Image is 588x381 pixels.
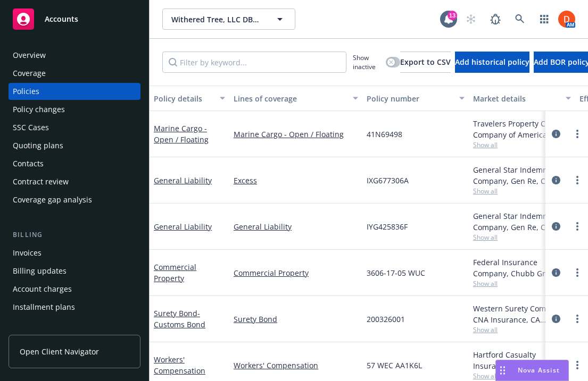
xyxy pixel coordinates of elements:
[9,65,140,82] a: Coverage
[353,53,382,71] span: Show inactive
[495,360,569,381] button: Nova Assist
[473,303,571,325] div: Western Surety Company, CNA Insurance, CA [PERSON_NAME] & Company Inc
[162,9,295,30] button: Withered Tree, LLC DBA Craft and Flow
[473,93,559,104] div: Market details
[473,210,571,233] div: General Star Indemnity Company, Gen Re, CRC Group
[485,9,506,30] a: Report a Bug
[455,57,529,67] span: Add historical policy
[13,299,75,316] div: Installment plans
[496,360,509,380] div: Drag to move
[13,83,39,100] div: Policies
[9,244,140,261] a: Invoices
[473,187,571,196] span: Show all
[162,52,346,73] input: Filter by keyword...
[367,314,405,325] span: 200326001
[154,123,209,145] a: Marine Cargo - Open / Floating
[13,173,69,190] div: Contract review
[13,155,44,172] div: Contacts
[558,11,575,28] img: photo
[9,4,140,34] a: Accounts
[400,57,451,67] span: Export to CSV
[13,119,49,136] div: SSC Cases
[518,366,560,375] span: Nova Assist
[469,86,575,111] button: Market details
[367,93,453,104] div: Policy number
[362,86,469,111] button: Policy number
[9,155,140,172] a: Contacts
[9,119,140,136] a: SSC Cases
[13,244,42,261] div: Invoices
[571,220,584,233] a: more
[571,312,584,325] a: more
[234,93,346,104] div: Lines of coverage
[154,354,205,376] a: Workers' Compensation
[550,220,562,233] a: circleInformation
[234,314,358,325] a: Surety Bond
[473,233,571,242] span: Show all
[455,52,529,73] button: Add historical policy
[367,221,408,232] span: IYG425836F
[9,230,140,240] div: Billing
[9,281,140,298] a: Account charges
[9,173,140,190] a: Contract review
[234,129,358,140] a: Marine Cargo - Open / Floating
[171,14,263,25] span: Withered Tree, LLC DBA Craft and Flow
[154,93,213,104] div: Policy details
[367,267,425,278] span: 3606-17-05 WUC
[550,174,562,187] a: circleInformation
[571,359,584,371] a: more
[460,9,482,30] a: Start snowing
[13,191,92,208] div: Coverage gap analysis
[550,266,562,279] a: circleInformation
[154,222,212,232] a: General Liability
[234,175,358,186] a: Excess
[13,137,63,154] div: Quoting plans
[20,346,99,357] span: Open Client Navigator
[234,360,358,371] a: Workers' Compensation
[150,86,229,111] button: Policy details
[473,118,571,140] div: Travelers Property Casualty Company of America, Travelers Insurance
[229,86,362,111] button: Lines of coverage
[534,9,555,30] a: Switch app
[234,221,358,232] a: General Liability
[473,349,571,371] div: Hartford Casualty Insurance Company, Hartford Insurance Group
[9,299,140,316] a: Installment plans
[550,128,562,140] a: circleInformation
[473,164,571,187] div: General Star Indemnity Company, Gen Re, CRC Group
[13,101,65,118] div: Policy changes
[9,83,140,100] a: Policies
[9,191,140,208] a: Coverage gap analysis
[571,266,584,279] a: more
[13,281,72,298] div: Account charges
[550,312,562,325] a: circleInformation
[367,129,402,140] span: 41N69498
[45,15,78,23] span: Accounts
[367,175,409,186] span: IXG677306A
[550,359,562,371] a: circleInformation
[13,47,46,64] div: Overview
[571,174,584,187] a: more
[473,325,571,334] span: Show all
[473,371,571,380] span: Show all
[571,128,584,140] a: more
[400,52,451,73] button: Export to CSV
[234,267,358,278] a: Commercial Property
[13,263,67,280] div: Billing updates
[9,263,140,280] a: Billing updates
[9,47,140,64] a: Overview
[154,308,205,329] a: Surety Bond
[448,11,457,20] div: 13
[367,360,422,371] span: 57 WEC AA1K6L
[509,9,531,30] a: Search
[473,140,571,149] span: Show all
[473,279,571,288] span: Show all
[473,257,571,279] div: Federal Insurance Company, Chubb Group
[9,137,140,154] a: Quoting plans
[9,101,140,118] a: Policy changes
[154,175,212,185] a: General Liability
[154,262,196,283] a: Commercial Property
[13,65,46,82] div: Coverage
